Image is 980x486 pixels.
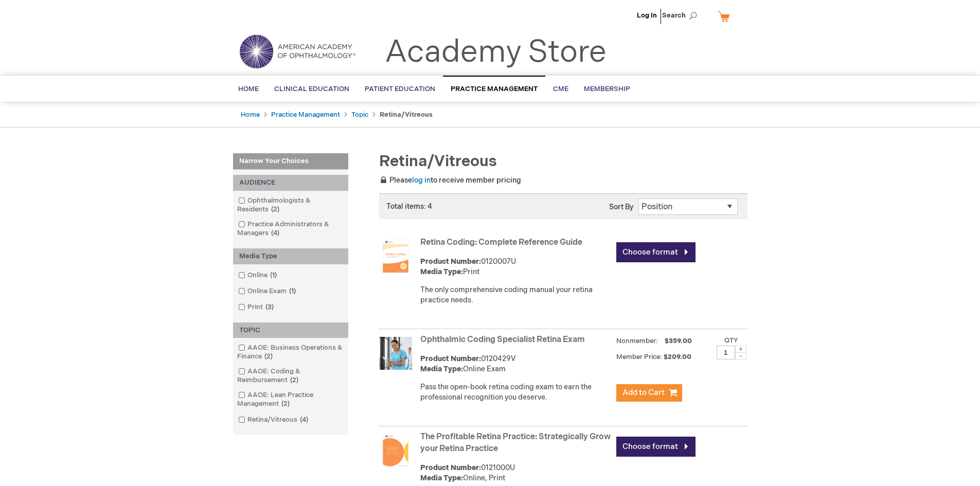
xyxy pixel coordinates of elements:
span: Home [238,85,259,93]
a: Log In [637,11,657,20]
span: Please to receive member pricing [379,176,521,185]
span: 2 [288,376,301,384]
strong: Product Number: [420,257,481,266]
img: Retina Coding: Complete Reference Guide [379,240,412,273]
strong: Product Number: [420,354,481,363]
span: 1 [287,287,298,295]
span: 2 [279,400,292,408]
span: Membership [584,85,630,93]
span: CME [553,85,568,93]
span: Total items: 4 [386,202,432,211]
strong: Narrow Your Choices [233,153,348,170]
label: Qty [724,336,738,345]
a: The Profitable Retina Practice: Strategically Grow your Retina Practice [420,432,611,454]
span: Practice Management [451,85,538,93]
a: Retina/Vitreous4 [236,415,312,425]
span: Patient Education [365,85,435,93]
a: Online1 [236,271,281,280]
div: 0120007U Print [420,257,611,277]
p: Pass the open-book retina coding exam to earn the professional recognition you deserve. [420,382,611,403]
strong: Retina/Vitreous [380,111,433,119]
a: AAOE: Lean Practice Management2 [236,390,346,409]
span: $209.00 [664,353,693,361]
a: AAOE: Coding & Reimbursement2 [236,367,346,385]
span: Search [662,5,701,26]
a: Choose format [616,437,696,457]
a: Home [241,111,260,119]
p: The only comprehensive coding manual your retina practice needs. [420,285,611,305]
a: AAOE: Business Operations & Finance2 [236,343,346,362]
span: 2 [269,205,282,213]
strong: Member Price: [616,353,662,361]
button: Add to Cart [616,384,682,402]
span: Clinical Education [274,85,349,93]
strong: Media Type: [420,267,463,276]
span: 2 [262,352,275,361]
div: AUDIENCE [233,175,348,191]
a: Practice Administrators & Managers4 [236,220,346,238]
a: log in [412,176,431,185]
a: Ophthalmic Coding Specialist Retina Exam [420,335,585,345]
img: Ophthalmic Coding Specialist Retina Exam [379,337,412,370]
div: Media Type [233,248,348,264]
a: Ophthalmologists & Residents2 [236,196,346,214]
strong: Media Type: [420,365,463,373]
strong: Product Number: [420,463,481,472]
a: Choose format [616,242,696,262]
strong: Nonmember: [616,335,658,348]
span: Retina/Vitreous [379,152,497,171]
div: TOPIC [233,322,348,338]
div: 0120429V Online Exam [420,354,611,374]
span: Add to Cart [622,388,665,398]
span: 4 [297,416,311,424]
a: Practice Management [271,111,340,119]
a: Retina Coding: Complete Reference Guide [420,238,582,247]
img: The Profitable Retina Practice: Strategically Grow your Retina Practice [379,434,412,467]
a: Academy Store [385,34,607,71]
a: Topic [351,111,368,119]
a: Online Exam1 [236,286,300,296]
span: 1 [268,271,279,279]
span: 3 [263,303,276,311]
span: $359.00 [663,337,693,345]
div: 0121000U Online, Print [420,463,611,483]
a: Print3 [236,302,278,312]
strong: Media Type: [420,474,463,482]
label: Sort By [609,203,633,211]
span: 4 [269,229,282,237]
input: Qty [717,346,735,359]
